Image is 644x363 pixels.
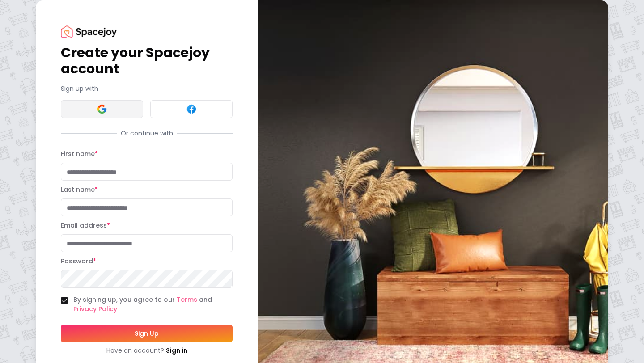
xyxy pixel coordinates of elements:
label: Password [61,257,96,266]
a: Sign in [166,346,187,355]
h1: Create your Spacejoy account [61,45,233,77]
a: Privacy Policy [73,304,117,313]
img: Facebook signin [186,104,197,114]
img: Spacejoy Logo [61,25,117,38]
img: Google signin [97,104,107,114]
label: Email address [61,221,110,230]
label: By signing up, you agree to our and [73,295,233,314]
label: First name [61,149,98,158]
div: Have an account? [61,346,233,355]
p: Sign up with [61,84,233,93]
a: Terms [177,295,197,304]
span: Or continue with [117,129,177,138]
label: Last name [61,185,98,194]
button: Sign Up [61,325,233,342]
